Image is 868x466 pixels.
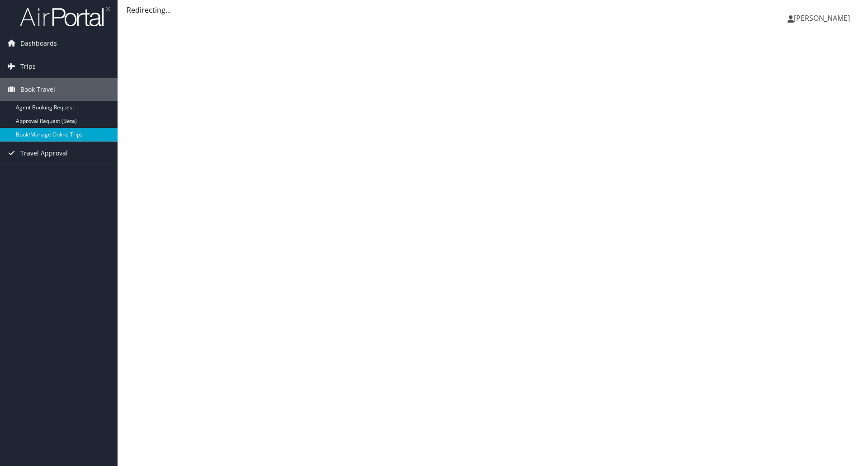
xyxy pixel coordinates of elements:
[788,5,859,32] a: [PERSON_NAME]
[127,5,859,15] div: Redirecting...
[20,6,110,27] img: airportal-logo.png
[20,78,55,101] span: Book Travel
[20,142,68,165] span: Travel Approval
[20,55,36,78] span: Trips
[794,13,850,23] span: [PERSON_NAME]
[20,32,57,55] span: Dashboards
